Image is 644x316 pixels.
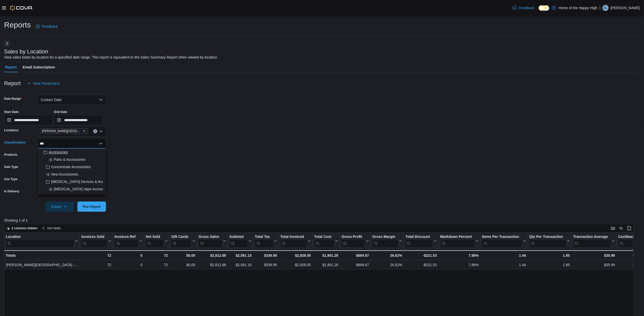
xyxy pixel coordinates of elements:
div: Subtotal [229,235,248,239]
label: End Date [54,110,67,114]
div: 1.44 [482,262,526,268]
input: Dark Mode [539,5,549,11]
h1: Reports [4,20,31,30]
div: Location [6,235,74,239]
div: Invoices Ref [115,235,138,239]
label: Is Delivery [4,189,19,193]
div: Invoices Sold [81,235,107,248]
button: Gift Cards [171,235,195,248]
div: $0.00 [171,262,195,268]
div: -$221.53 [405,262,437,268]
div: Total Tax [255,235,273,239]
button: Open list of options [99,129,103,133]
p: [PERSON_NAME] [611,5,640,11]
div: $689.87 [341,262,369,268]
label: Products [4,153,17,157]
span: Run Report [83,204,101,209]
button: Subtotal [229,235,252,248]
button: Next [4,40,10,47]
button: Gross Profit [341,235,369,248]
div: 26.62% [372,262,402,268]
span: 2 columns hidden [11,226,37,230]
button: Location [6,235,78,248]
div: Invoices Sold [81,235,107,239]
button: Display options [618,225,624,231]
div: $35.99 [573,252,615,258]
div: $2,812.68 [199,252,226,258]
div: Total Cost [314,235,334,248]
div: Cashback [618,235,638,239]
span: Feedback [42,24,58,29]
label: Start Date [4,110,19,114]
div: 72 [146,262,168,268]
div: 72 [81,262,111,268]
button: [MEDICAL_DATA] Vape Accessories [38,185,106,193]
button: Run Report [77,202,106,212]
span: Kingston - Brock Street - Fire & Flower [40,128,88,134]
span: Report [5,62,17,72]
button: Markdown Percent [440,235,479,248]
button: Concentrate Accessories [38,163,106,171]
div: View sales totals by location for a specified date range. This report is equivalent to the Sales ... [4,55,218,60]
button: Accessories [38,149,106,156]
button: Remove Kingston - Brock Street - Fire & Flower from selection in this group [83,130,86,133]
span: [PERSON_NAME][GEOGRAPHIC_DATA] - Fire & Flower [42,128,82,134]
button: Keyboard shortcuts [610,225,616,231]
span: Hide Parameters [33,81,60,86]
div: Total Discount [405,235,433,248]
button: [MEDICAL_DATA] Devices & Accessories [38,178,106,185]
div: $0.00 [618,252,642,258]
div: Qty Per Transaction [529,235,566,248]
div: 7.88% [440,252,479,258]
div: Total Discount [405,235,433,239]
a: Feedback [511,3,536,13]
a: Feedback [34,21,60,32]
div: Markdown Percent [440,235,475,239]
div: Location [6,235,74,248]
div: Cashback [618,235,638,248]
button: New Accessories [38,171,106,178]
div: 72 [146,252,168,258]
div: Subtotal [229,235,248,248]
label: Classifications [4,140,26,145]
span: Accessories [49,150,68,155]
span: CL [604,5,607,11]
div: Gross Sales [199,235,222,248]
button: Clear input [93,129,97,133]
span: Feedback [519,5,534,10]
div: [PERSON_NAME][GEOGRAPHIC_DATA] - Fire & Flower [6,262,78,268]
div: $689.87 [341,252,369,258]
div: 1.85 [529,252,570,258]
div: $1,901.28 [314,252,338,258]
button: Transaction Average [573,235,615,248]
button: Net Sold [146,235,168,248]
div: Total Tax [255,235,273,248]
button: 2 columns hidden [4,225,39,231]
div: Gift Card Sales [171,235,191,248]
button: Custom Date [38,95,106,105]
div: $2,928.05 [280,252,311,258]
div: Qty Per Transaction [529,235,566,239]
div: Gross Profit [341,235,365,239]
span: Sort fields [47,226,61,230]
button: Gross Sales [199,235,226,248]
div: 1.44 [482,252,526,258]
div: Gross Profit [341,235,365,248]
button: Enter fullscreen [626,225,632,231]
span: Dark Mode [539,11,539,11]
div: Transaction Average [573,235,611,239]
div: Transaction Average [573,235,611,248]
div: $2,812.68 [199,262,226,268]
div: $2,928.05 [280,262,311,268]
div: $2,591.15 [229,262,252,268]
h3: Sales by Location [4,49,48,55]
span: [MEDICAL_DATA] Devices & Accessories [51,179,117,184]
input: Press the down key to open a popover containing a calendar. [54,115,103,125]
button: Gross Margin [372,235,402,248]
img: Cova [10,5,33,10]
span: New Accessories [51,172,78,177]
button: Hide Parameters [25,78,62,89]
div: 26.62% [372,252,402,258]
div: Gross Margin [372,235,398,248]
span: Export [48,202,71,212]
